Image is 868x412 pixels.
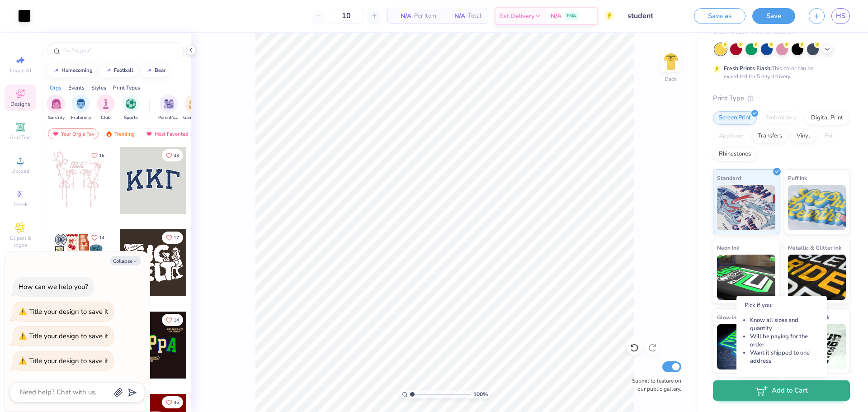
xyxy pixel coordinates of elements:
[146,131,153,137] img: most_fav.gif
[162,396,183,408] button: Like
[329,8,364,24] input: – –
[183,95,204,121] button: filter button
[662,52,680,71] img: Back
[29,307,108,316] div: Title your design to save it
[183,114,204,121] span: Game Day
[124,114,138,121] span: Sports
[162,149,183,161] button: Like
[101,99,111,109] img: Club Image
[713,111,757,125] div: Screen Print
[158,95,179,121] div: filter for Parent's Weekend
[97,95,115,121] div: filter for Club
[9,134,31,141] span: Add Text
[414,11,436,21] span: Per Item
[717,185,775,230] img: Standard
[788,173,807,183] span: Puff Ink
[164,99,174,109] img: Parent's Weekend Image
[10,67,31,74] span: Image AI
[788,185,846,230] img: Puff Ink
[752,8,795,24] button: Save
[831,8,850,24] a: HS
[76,99,86,109] img: Fraternity Image
[724,64,835,81] div: This color can be expedited for 5 day delivery.
[71,95,91,121] button: filter button
[87,149,108,161] button: Like
[158,114,179,121] span: Parent's Weekend
[101,128,139,139] div: Trending
[447,11,465,21] span: N/A
[155,68,165,73] div: bear
[91,84,106,92] div: Styles
[142,128,193,139] div: Most Favorited
[97,95,115,121] button: filter button
[473,390,488,398] span: 100 %
[11,167,29,175] span: Upload
[62,46,178,55] input: Try "Alpha"
[52,131,59,137] img: most_fav.gif
[694,8,745,24] button: Save as
[114,68,133,73] div: football
[5,234,36,249] span: Clipart & logos
[713,129,749,143] div: Applique
[713,93,850,104] div: Print Type
[162,232,183,244] button: Like
[105,68,112,73] img: trend_line.gif
[71,114,91,121] span: Fraternity
[68,84,85,92] div: Events
[101,114,111,121] span: Club
[567,13,576,19] span: FREE
[29,331,108,341] div: Title your design to save it
[146,68,153,73] img: trend_line.gif
[713,147,757,161] div: Rhinestones
[122,95,140,121] div: filter for Sports
[393,11,411,21] span: N/A
[551,11,561,21] span: N/A
[788,255,846,300] img: Metallic & Glitter Ink
[100,64,137,77] button: football
[105,131,113,137] img: trending.gif
[819,129,840,143] div: Foil
[759,111,802,125] div: Embroidery
[717,255,775,300] img: Neon Ink
[158,95,179,121] button: filter button
[468,11,481,21] span: Total
[805,111,849,125] div: Digital Print
[29,356,108,365] div: Title your design to save it
[500,11,534,21] span: Est. Delivery
[750,332,819,349] li: Will be paying for the order
[99,153,104,158] span: 15
[174,318,179,322] span: 14
[47,64,97,77] button: homecoming
[183,95,204,121] div: filter for Game Day
[750,316,819,332] li: Know all sizes and quantity
[48,128,99,139] div: Your Org's Fav
[665,75,677,83] div: Back
[717,313,769,322] span: Glow in the Dark Ink
[110,256,141,265] button: Collapse
[717,243,739,252] span: Neon Ink
[174,236,179,240] span: 17
[19,282,88,291] div: How can we help you?
[836,11,845,21] span: HS
[48,114,65,121] span: Sorority
[752,129,788,143] div: Transfers
[50,84,61,92] div: Orgs
[627,377,681,393] label: Submit to feature on our public gallery.
[14,201,28,208] span: Greek
[47,95,65,121] button: filter button
[717,324,775,369] img: Glow in the Dark Ink
[122,95,140,121] button: filter button
[126,99,136,109] img: Sports Image
[99,236,104,240] span: 14
[189,99,199,109] img: Game Day Image
[791,129,816,143] div: Vinyl
[87,232,108,244] button: Like
[52,68,60,73] img: trend_line.gif
[61,68,93,73] div: homecoming
[113,84,140,92] div: Print Types
[750,349,819,365] li: Want it shipped to one address
[51,99,61,109] img: Sorority Image
[788,243,841,252] span: Metallic & Glitter Ink
[745,301,819,309] p: Pick if you:
[174,400,179,405] span: 45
